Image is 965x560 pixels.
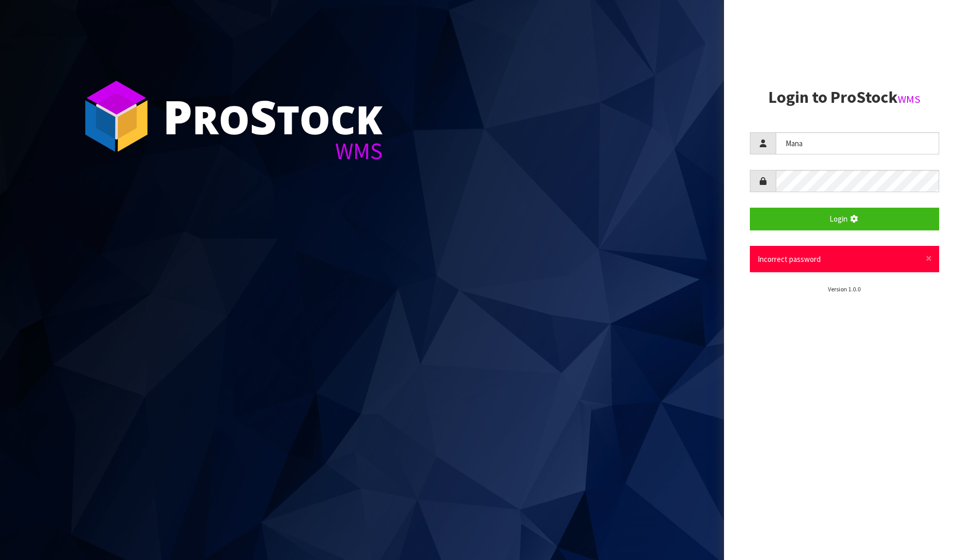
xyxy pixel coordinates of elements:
span: P [163,85,192,148]
span: Incorrect password [758,254,821,264]
button: Login [750,208,940,230]
input: Username [776,132,940,154]
img: ProStock Cube [78,77,155,155]
small: WMS [898,92,921,106]
h2: Login to ProStock [750,88,940,106]
span: S [250,85,277,148]
small: Version 1.0.0 [828,285,861,293]
div: ro tock [163,93,383,139]
span: × [926,251,932,266]
div: WMS [163,139,383,163]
